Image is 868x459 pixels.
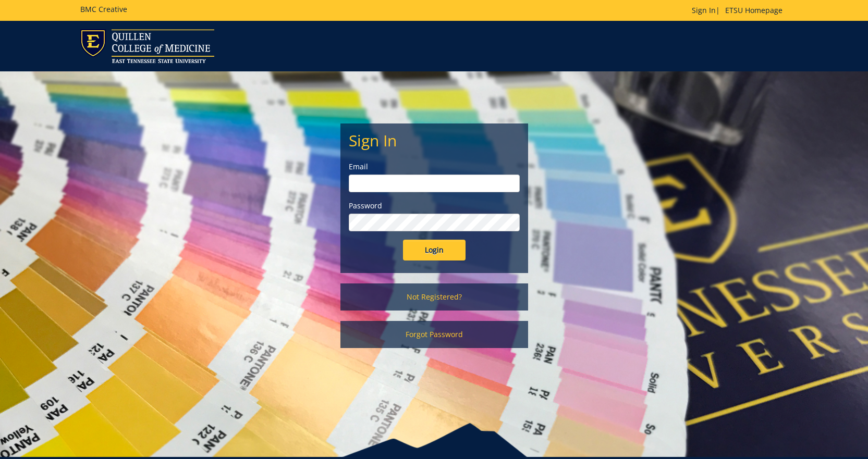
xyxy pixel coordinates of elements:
[340,321,528,348] a: Forgot Password
[692,5,788,16] p: |
[349,162,520,172] label: Email
[80,29,214,63] img: ETSU logo
[403,240,466,260] input: Login
[80,5,127,13] h5: BMC Creative
[349,132,520,149] h2: Sign In
[349,201,520,211] label: Password
[340,283,528,311] a: Not Registered?
[692,5,716,15] a: Sign In
[720,5,788,15] a: ETSU Homepage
